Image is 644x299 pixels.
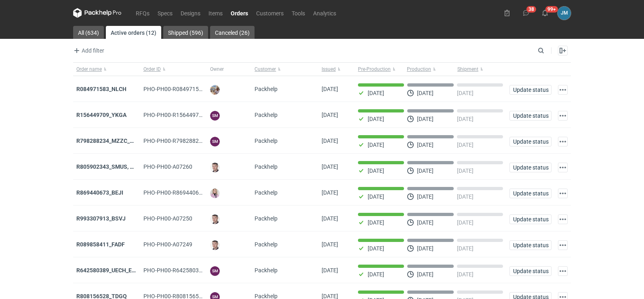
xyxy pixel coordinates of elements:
button: Issued [318,63,355,76]
a: Specs [154,8,177,18]
span: Update status [513,87,548,93]
p: [DATE] [457,219,474,226]
button: Shipment [456,63,506,76]
strong: R084971583_NLCH [76,86,126,92]
p: [DATE] [417,219,434,226]
span: PHO-PH00-A07260 [143,163,192,170]
span: Order ID [143,66,161,72]
button: Customer [251,63,318,76]
img: Maciej Sikora [210,163,220,172]
span: Update status [513,139,548,144]
span: Owner [210,66,224,72]
button: Actions [558,111,568,121]
p: [DATE] [417,142,434,148]
button: Actions [558,214,568,224]
span: Update status [513,165,548,170]
span: Update status [513,268,548,274]
p: [DATE] [417,245,434,252]
button: Order name [73,63,140,76]
button: 99+ [539,6,551,19]
a: Customers [252,8,288,18]
p: [DATE] [417,271,434,278]
button: 38 [520,6,532,19]
button: Update status [509,85,551,95]
span: Packhelp [255,163,278,170]
span: Shipment [457,66,478,72]
span: Packhelp [255,267,278,274]
p: [DATE] [417,90,434,96]
span: Packhelp [255,86,278,92]
span: 18/09/2025 [322,215,338,222]
span: Update status [513,242,548,248]
span: Update status [513,216,548,222]
a: R156449709_YKGA [76,112,126,118]
span: Issued [322,66,336,72]
button: Production [405,63,456,76]
img: Maciej Sikora [210,240,220,250]
a: R805902343_SMUS, XBDT [76,163,144,170]
a: Canceled (26) [210,26,255,39]
p: [DATE] [368,245,384,252]
span: 24/09/2025 [322,86,338,92]
a: Active orders (12) [106,26,161,39]
span: PHO-PH00-R798288234_MZZC_YZOD [143,138,239,144]
a: All (634) [73,26,104,39]
button: Update status [509,111,551,121]
p: [DATE] [368,271,384,278]
figcaption: SM [210,137,220,146]
p: [DATE] [457,168,474,174]
a: Orders [227,8,252,18]
span: 19/09/2025 [322,189,338,196]
button: Actions [558,240,568,250]
span: Customer [255,66,276,72]
p: [DATE] [368,142,384,148]
a: Analytics [309,8,340,18]
button: Actions [558,137,568,146]
img: Maciej Sikora [210,214,220,224]
span: PHO-PH00-A07249 [143,241,192,248]
p: [DATE] [457,271,474,278]
span: Packhelp [255,215,278,222]
p: [DATE] [368,219,384,226]
span: PHO-PH00-R642580389_UECH_ESJL [143,267,238,274]
figcaption: SM [210,266,220,276]
button: Pre-Production [355,63,405,76]
img: Michał Palasek [210,85,220,95]
p: [DATE] [368,116,384,122]
button: Update status [509,214,551,224]
figcaption: JM [558,6,571,20]
span: PHO-PH00-A07250 [143,215,192,222]
a: RFQs [132,8,154,18]
span: Update status [513,191,548,196]
p: [DATE] [457,142,474,148]
p: [DATE] [417,116,434,122]
button: Actions [558,163,568,172]
span: Order name [76,66,102,72]
span: 18/09/2025 [322,241,338,248]
span: PHO-PH00-R084971583_NLCH [143,86,223,92]
p: [DATE] [368,168,384,174]
a: R642580389_UECH_ESJL [76,267,142,274]
a: R993307913_BSVJ [76,215,126,222]
span: 23/09/2025 [322,112,338,118]
button: Order ID [140,63,207,76]
img: Klaudia Wiśniewska [210,189,220,198]
p: [DATE] [457,193,474,200]
span: Packhelp [255,138,278,144]
span: Update status [513,113,548,119]
svg: Packhelp Pro [73,8,122,18]
a: R869440673_BEJI [76,189,123,196]
button: Actions [558,85,568,95]
span: 22/09/2025 [322,138,338,144]
span: 18/09/2025 [322,267,338,274]
a: Items [204,8,227,18]
p: [DATE] [457,116,474,122]
button: Actions [558,189,568,198]
a: R798288234_MZZC_YZOD [76,138,145,144]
